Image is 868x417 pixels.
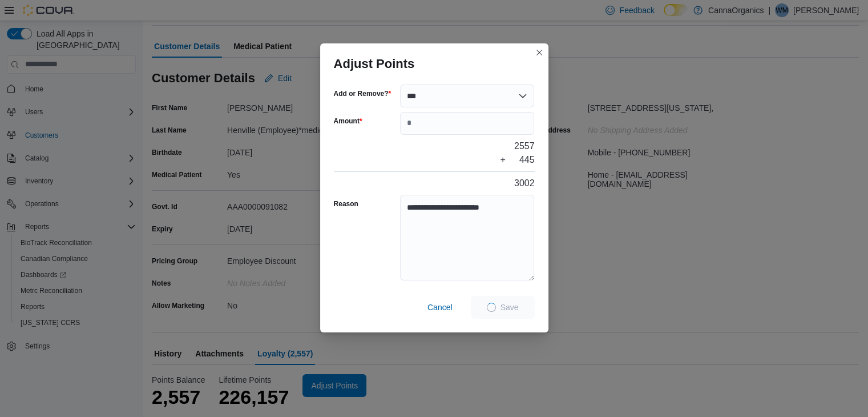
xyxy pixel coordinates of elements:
span: Loading [486,302,496,312]
label: Amount [334,117,362,126]
span: Save [500,302,519,313]
button: Cancel [423,296,457,319]
div: 3002 [514,177,535,190]
div: + [500,153,505,167]
div: 2557 [514,139,535,153]
span: Cancel [427,302,453,313]
h3: Adjust Points [334,57,415,71]
button: LoadingSave [471,296,535,319]
div: 445 [519,153,535,167]
label: Reason [334,199,358,209]
label: Add or Remove? [334,89,391,98]
button: Closes this modal window [532,46,546,59]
